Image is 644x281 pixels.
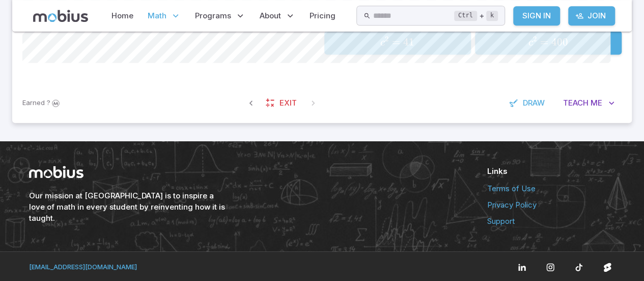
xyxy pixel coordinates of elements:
a: [EMAIL_ADDRESS][DOMAIN_NAME] [29,263,137,271]
button: TeachMe [556,93,622,113]
span: Me [591,97,602,109]
span: = [392,36,400,48]
span: About [260,10,281,21]
span: Draw [523,97,545,109]
span: Math [148,10,166,21]
span: Exit [279,97,297,109]
span: On Latest Question [304,94,322,112]
a: Exit [260,93,304,113]
span: c [528,38,533,48]
kbd: k [486,11,498,21]
button: Draw [503,93,552,113]
span: 41 [403,36,414,48]
a: Join [568,6,615,25]
p: Sign In to earn Mobius dollars [22,98,61,108]
span: = [540,36,548,48]
div: + [454,10,498,22]
span: Programs [195,10,231,21]
span: Previous Question [242,94,260,112]
span: Teach [563,97,589,109]
a: Privacy Policy [487,199,615,211]
a: Home [108,4,136,28]
a: Pricing [306,4,339,28]
h6: Our mission at [GEOGRAPHIC_DATA] is to inspire a love of math in every student by reinventing how... [29,190,228,224]
span: 2 [385,35,388,43]
span: c [380,38,385,48]
a: Sign In [513,6,560,25]
a: Terms of Use [487,183,615,194]
span: ? [47,98,50,108]
span: 400 [551,36,568,48]
span: Earned [22,98,45,108]
span: 2 [533,35,537,43]
kbd: Ctrl [454,11,477,21]
a: Support [487,216,615,227]
h6: Links [487,166,615,177]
